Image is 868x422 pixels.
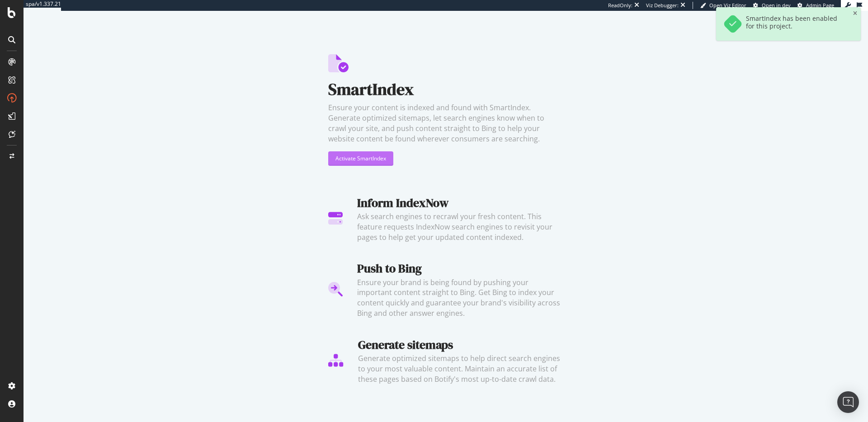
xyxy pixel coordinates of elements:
img: Inform IndexNow [328,195,343,243]
div: Ensure your content is indexed and found with SmartIndex. Generate optimized sitemaps, let search... [328,103,563,144]
div: close toast [853,11,857,16]
div: Viz Debugger: [646,2,679,9]
div: Ensure your brand is being found by pushing your important content straight to Bing. Get Bing to ... [357,277,563,319]
div: SmartIndex [328,78,563,101]
div: Push to Bing [357,260,563,277]
span: Open Viz Editor [709,2,746,9]
a: Admin Page [797,2,834,9]
div: Ask search engines to recrawl your fresh content. This feature requests IndexNow search engines t... [357,211,563,243]
div: ReadOnly: [608,2,632,9]
a: Open in dev [753,2,791,9]
div: SmartIndex has been enabled for this project. [746,14,844,33]
div: Activate SmartIndex [335,155,386,162]
button: Activate SmartIndex [328,151,393,166]
div: Open Intercom Messenger [837,391,859,413]
div: Generate optimized sitemaps to help direct search engines to your most valuable content. Maintain... [358,353,563,384]
span: Open in dev [762,2,791,9]
a: Open Viz Editor [700,2,746,9]
div: Generate sitemaps [358,337,563,353]
span: Admin Page [806,2,834,9]
img: SmartIndex [328,54,349,72]
img: Generate sitemaps [328,337,344,384]
div: Inform IndexNow [357,195,563,211]
img: Push to Bing [328,260,343,319]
